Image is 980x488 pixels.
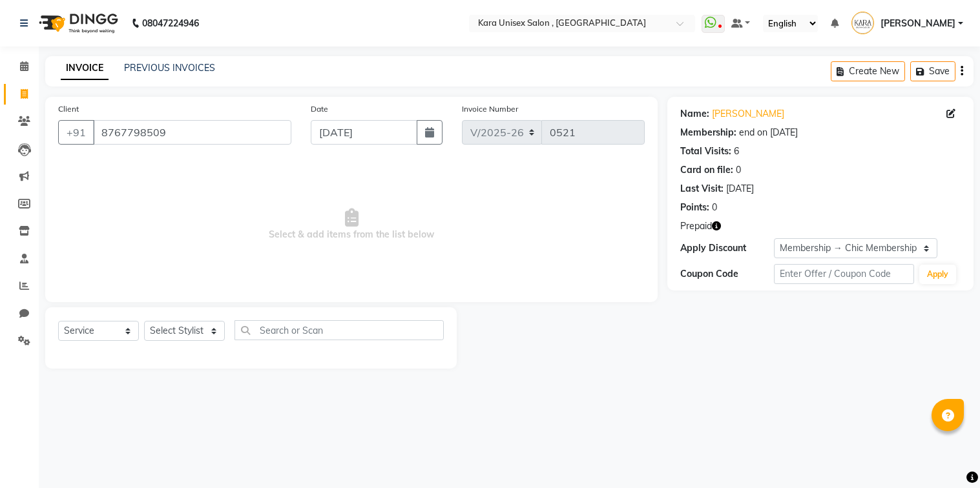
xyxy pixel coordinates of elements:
[680,241,774,255] div: Apply Discount
[680,107,709,121] div: Name:
[61,57,109,80] a: INVOICE
[712,201,717,214] div: 0
[93,120,291,145] input: Search by Name/Mobile/Email/Code
[910,61,955,81] button: Save
[736,163,741,177] div: 0
[726,182,754,196] div: [DATE]
[680,219,712,233] span: Prepaid
[739,126,798,139] div: end on [DATE]
[58,120,94,145] button: +91
[919,265,956,284] button: Apply
[680,201,709,214] div: Points:
[831,61,905,81] button: Create New
[235,320,444,340] input: Search or Scan
[462,103,518,115] label: Invoice Number
[712,107,784,121] a: [PERSON_NAME]
[33,5,121,41] img: logo
[926,436,967,475] iframe: chat widget
[680,145,731,158] div: Total Visits:
[124,62,215,74] a: PREVIOUS INVOICES
[734,145,739,158] div: 6
[680,267,774,281] div: Coupon Code
[142,5,199,41] b: 08047224946
[774,264,914,284] input: Enter Offer / Coupon Code
[680,182,724,196] div: Last Visit:
[311,103,328,115] label: Date
[680,126,736,139] div: Membership:
[58,160,645,289] span: Select & add items from the list below
[851,12,874,34] img: Sapana
[58,103,79,115] label: Client
[680,163,733,177] div: Card on file:
[881,17,955,30] span: [PERSON_NAME]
